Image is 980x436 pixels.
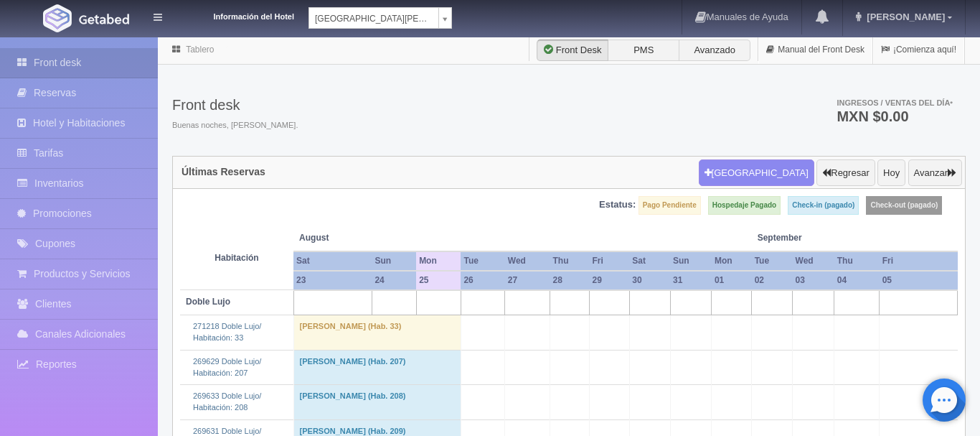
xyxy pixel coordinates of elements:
th: Sun [670,251,712,271]
th: Sat [293,251,372,271]
th: 26 [461,271,504,290]
label: Estatus: [599,198,636,212]
a: 269629 Doble Lujo/Habitación: 207 [193,357,261,377]
td: [PERSON_NAME] (Hab. 207) [293,350,461,384]
th: 27 [505,271,550,290]
th: 01 [712,271,752,290]
a: 269633 Doble Lujo/Habitación: 208 [193,391,261,412]
span: September [758,232,829,244]
label: Pago Pendiente [639,196,701,215]
img: Getabed [43,4,72,32]
th: 29 [589,271,629,290]
th: Thu [834,251,880,271]
label: Check-in (pagado) [788,196,859,215]
th: Wed [793,251,834,271]
th: Sat [629,251,670,271]
label: Hospedaje Pagado [708,196,781,215]
button: Regresar [816,159,875,187]
th: 28 [550,271,590,290]
th: 05 [880,271,958,290]
label: Check-out (pagado) [866,196,942,215]
label: Front Desk [537,40,608,61]
th: Fri [880,251,958,271]
span: [GEOGRAPHIC_DATA][PERSON_NAME] [315,8,433,29]
th: 03 [793,271,834,290]
span: [PERSON_NAME] [863,11,945,22]
th: 25 [416,271,461,290]
th: Sun [372,251,416,271]
th: 24 [372,271,416,290]
label: Avanzado [679,40,750,61]
strong: Habitación [215,253,258,263]
th: 30 [629,271,670,290]
button: Avanzar [908,159,962,187]
td: [PERSON_NAME] (Hab. 208) [293,385,461,419]
th: Fri [589,251,629,271]
th: 31 [670,271,712,290]
a: ¡Comienza aquí! [873,36,964,64]
th: 23 [293,271,372,290]
th: Mon [416,251,461,271]
span: August [299,232,410,244]
th: Tue [752,251,793,271]
th: 04 [834,271,880,290]
h3: Front desk [172,97,298,113]
a: Manual del Front Desk [758,36,872,64]
b: Doble Lujo [186,297,230,307]
th: Thu [550,251,590,271]
button: Hoy [877,159,905,187]
th: Wed [505,251,550,271]
h3: MXN $0.00 [837,109,953,124]
label: PMS [608,40,679,61]
td: [PERSON_NAME] (Hab. 33) [293,315,461,350]
span: Buenas noches, [PERSON_NAME]. [172,120,298,131]
dt: Información del Hotel [179,7,294,23]
a: 271218 Doble Lujo/Habitación: 33 [193,322,261,342]
button: [GEOGRAPHIC_DATA] [699,159,814,187]
a: Tablero [186,45,214,55]
th: Tue [461,251,504,271]
th: 02 [752,271,793,290]
img: Getabed [79,14,129,24]
th: Mon [712,251,752,271]
span: Ingresos / Ventas del día [837,98,953,107]
h4: Últimas Reservas [182,167,265,177]
a: [GEOGRAPHIC_DATA][PERSON_NAME] [308,7,452,29]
